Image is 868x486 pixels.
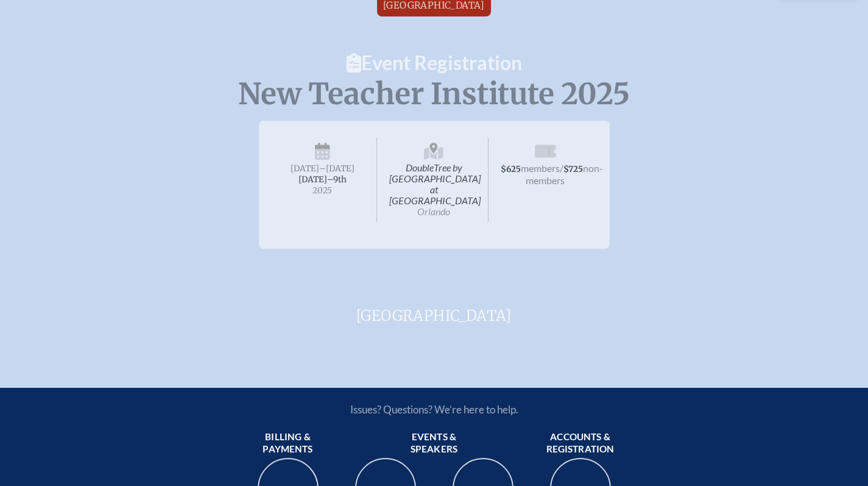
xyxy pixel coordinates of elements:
span: DoubleTree by [GEOGRAPHIC_DATA] at [GEOGRAPHIC_DATA] [379,138,489,222]
p: Issues? Questions? We’re here to help. [220,403,649,416]
span: –[DATE] [319,163,355,174]
span: [DATE] [291,163,319,174]
span: members [521,162,560,174]
span: Events & speakers [390,431,478,456]
span: [DATE]–⁠9th [298,174,347,185]
span: New Teacher Institute 2025 [238,76,630,112]
span: [GEOGRAPHIC_DATA] [239,302,629,327]
span: Billing & payments [244,431,332,456]
span: Orlando [417,205,450,217]
span: non-members [526,162,603,186]
span: Accounts & registration [537,431,624,456]
span: $725 [563,164,583,174]
span: $625 [501,164,521,174]
span: 2025 [278,186,367,195]
span: / [560,162,563,174]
